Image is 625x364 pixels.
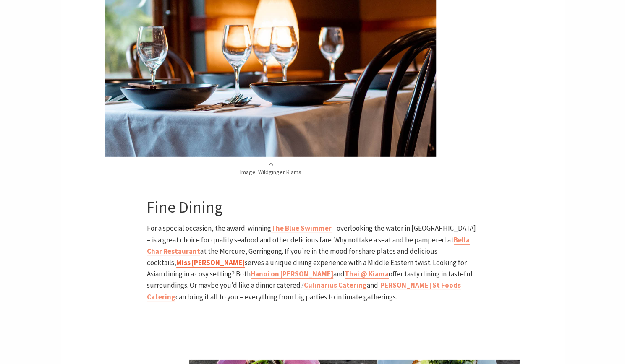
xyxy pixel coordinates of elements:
span: For a special occasion, the award-winning [147,224,271,233]
h3: Fine Dining [147,198,478,217]
a: Bella Char Restaurant [147,235,470,256]
b: Bella Char Restaurant [147,235,470,256]
span: and [367,281,378,290]
a: The Blue Swimmer [271,224,332,233]
span: at the Mercure, Gerringong. If you’re in the mood for share plates and delicious cocktails, serve... [147,247,467,278]
a: Miss [PERSON_NAME] [176,258,245,268]
strong: Miss [PERSON_NAME] [176,258,245,267]
a: Hanoi on [PERSON_NAME] [251,269,333,279]
a: Culinarius Catering [304,281,367,290]
a: Thai @ Kiama [345,269,389,279]
b: [PERSON_NAME] St Foods Catering [147,281,461,301]
span: can bring it all to you – everything from big parties to intimate gatherings. [175,292,397,302]
span: take a seat and be pampered at [358,235,454,244]
p: Image: Wildginger Kiama [105,161,436,177]
span: and [333,269,345,278]
a: [PERSON_NAME] St Foods Catering [147,281,461,302]
span: – overlooking the water in [GEOGRAPHIC_DATA] – is a great choice for quality seafood and other de... [147,224,476,244]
